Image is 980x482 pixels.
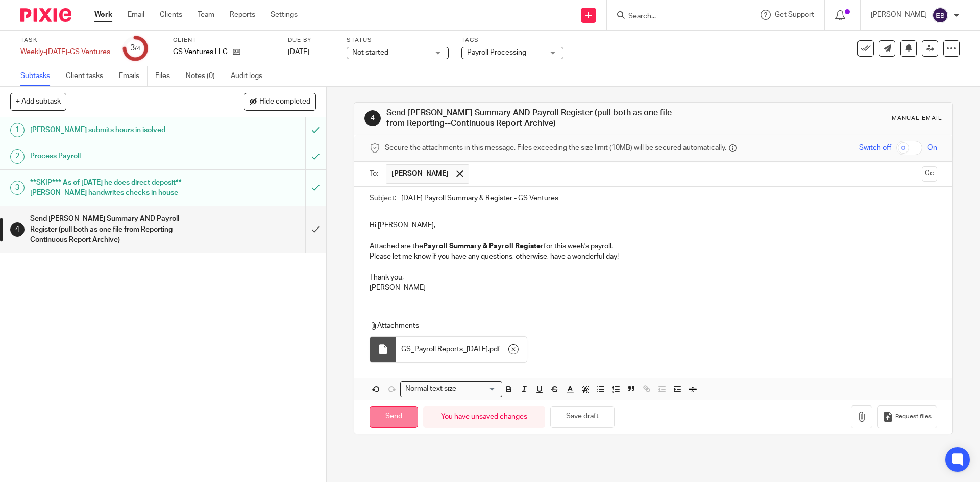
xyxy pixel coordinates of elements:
div: You have unsaved changes [423,406,545,428]
p: GS Ventures LLC [173,47,228,57]
img: Pixie [20,8,71,22]
div: Weekly-Friday-GS Ventures [20,47,110,57]
span: Switch off [859,143,891,153]
h1: Send [PERSON_NAME] Summary AND Payroll Register (pull both as one file from Reporting--Continuous... [386,108,675,130]
p: [PERSON_NAME] [871,10,927,20]
p: Hi [PERSON_NAME], [370,220,937,231]
input: Send [370,406,418,428]
label: Due by [288,36,334,44]
span: Normal text size [403,384,458,394]
h1: **SKIP*** As of [DATE] he does direct deposit** [PERSON_NAME] handwrites checks in house [30,175,207,201]
button: Cc [922,166,937,182]
span: Secure the attachments in this message. Files exceeding the size limit (10MB) will be secured aut... [385,143,726,153]
p: Attachments [370,321,918,331]
a: Email [128,10,144,20]
small: /4 [135,46,140,52]
div: 3 [130,42,140,54]
h1: [PERSON_NAME] submits hours in isolved [30,122,207,138]
a: Emails [119,66,148,86]
a: Audit logs [231,66,270,86]
button: Hide completed [244,93,316,110]
a: Work [94,10,112,20]
a: Clients [160,10,182,20]
h1: Process Payroll [30,148,207,164]
img: svg%3E [932,7,948,23]
div: 1 [10,123,24,137]
p: Attached are the for this week's payroll. [370,241,937,251]
span: [DATE] [288,48,309,56]
label: Subject: [370,193,396,204]
div: 2 [10,149,24,164]
a: Notes (0) [186,66,223,86]
div: 4 [364,110,381,126]
div: Manual email [892,114,942,122]
div: Weekly-[DATE]-GS Ventures [20,47,110,57]
label: Tags [461,36,563,44]
strong: Payroll Summary & Payroll Register [423,243,544,250]
label: Status [347,36,449,44]
span: Request files [895,413,932,421]
a: Settings [271,10,298,20]
span: On [927,143,937,153]
span: GS_Payroll Reports_[DATE] [401,344,488,354]
div: . [396,337,527,362]
span: Payroll Processing [467,49,526,56]
label: Client [173,36,275,44]
h1: Send [PERSON_NAME] Summary AND Payroll Register (pull both as one file from Reporting--Continuous... [30,211,207,247]
label: To: [370,169,381,179]
input: Search [627,12,719,21]
span: Not started [352,49,388,56]
label: Task [20,36,110,44]
p: Please let me know if you have any questions, otherwise, have a wonderful day! [370,251,937,262]
span: pdf [489,344,500,354]
a: Reports [230,10,255,20]
input: Search for option [459,384,496,394]
div: 4 [10,222,24,237]
a: Files [155,66,178,86]
button: + Add subtask [10,93,66,110]
span: [PERSON_NAME] [391,169,449,179]
a: Team [198,10,214,20]
a: Subtasks [20,66,58,86]
p: Thank you, [370,272,937,283]
p: [PERSON_NAME] [370,283,937,293]
div: Search for option [400,381,502,397]
button: Save draft [550,406,615,428]
button: Request files [877,405,937,428]
span: Get Support [775,11,814,18]
div: 3 [10,181,24,195]
a: Client tasks [66,66,111,86]
span: Hide completed [259,98,310,106]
